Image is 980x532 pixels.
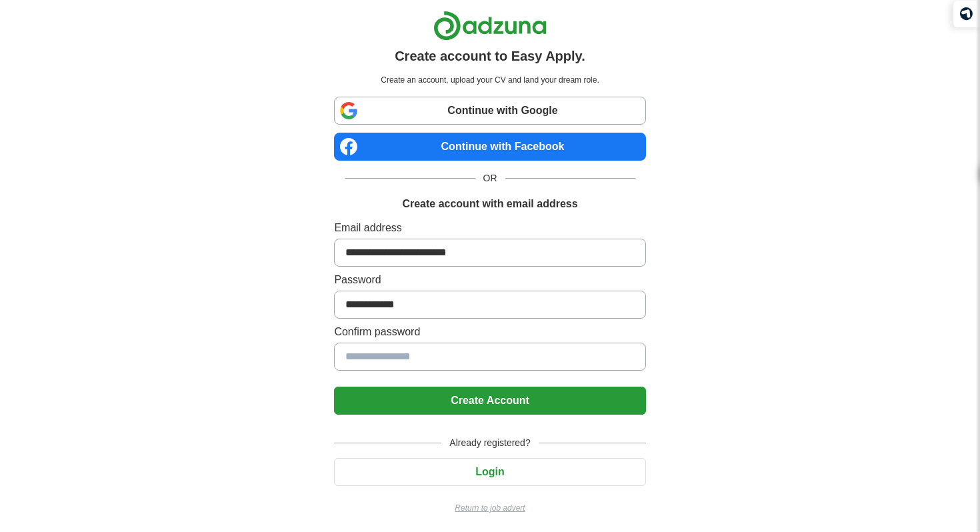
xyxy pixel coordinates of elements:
[334,133,645,161] a: Continue with Facebook
[441,436,538,450] span: Already registered?
[337,74,643,86] p: Create an account, upload your CV and land your dream role.
[334,272,645,288] label: Password
[475,171,505,185] span: OR
[334,220,645,236] label: Email address
[334,97,645,125] a: Continue with Google
[395,46,585,66] h1: Create account to Easy Apply.
[334,502,645,514] a: Return to job advert
[334,466,645,477] a: Login
[433,11,547,41] img: Adzuna logo
[334,324,645,340] label: Confirm password
[334,387,645,415] button: Create Account
[334,458,645,486] button: Login
[402,196,577,212] h1: Create account with email address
